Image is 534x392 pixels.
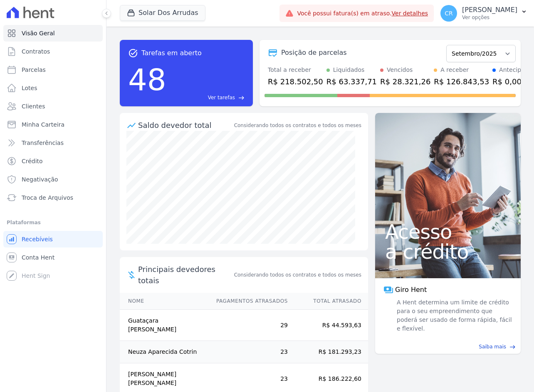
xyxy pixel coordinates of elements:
span: Crédito [22,157,43,165]
div: 48 [128,58,166,101]
div: R$ 0,00 [492,76,532,87]
span: Troca de Arquivos [22,194,73,202]
p: [PERSON_NAME] [462,6,517,14]
a: Clientes [3,98,103,115]
th: Pagamentos Atrasados [208,293,288,310]
a: Lotes [3,80,103,96]
a: Contratos [3,43,103,60]
span: CR [445,10,453,16]
div: Total a receber [268,66,323,74]
a: Troca de Arquivos [3,189,103,206]
span: task_alt [128,48,138,58]
div: Antecipado [499,66,532,74]
div: Vencidos [387,66,413,74]
div: R$ 28.321,26 [380,76,430,87]
span: Clientes [22,102,45,110]
a: Minha Carteira [3,116,103,133]
div: Liquidados [333,66,365,74]
button: Solar Dos Arrudas [120,5,205,21]
a: Transferências [3,135,103,151]
td: 23 [208,341,288,363]
span: Principais devedores totais [138,264,232,286]
span: Você possui fatura(s) em atraso. [297,9,428,18]
span: east [238,95,245,101]
a: Ver tarefas east [170,94,245,101]
span: Saiba mais [479,343,506,350]
a: Ver detalhes [392,10,428,17]
th: Total Atrasado [288,293,368,310]
p: Ver opções [462,14,517,21]
span: Visão Geral [22,29,55,37]
span: A Hent determina um limite de crédito para o seu empreendimento que poderá ser usado de forma ráp... [395,298,512,333]
a: Negativação [3,171,103,188]
a: Crédito [3,153,103,169]
td: R$ 181.293,23 [288,341,368,363]
span: Acesso [385,222,511,242]
td: R$ 44.593,63 [288,310,368,341]
div: Plataformas [7,218,99,228]
div: R$ 218.502,50 [268,76,323,87]
td: Neuza Aparecida Cotrin [120,341,208,363]
a: Visão Geral [3,25,103,42]
span: Recebíveis [22,235,53,243]
span: Minha Carteira [22,120,64,129]
span: Ver tarefas [208,94,235,101]
a: Conta Hent [3,249,103,266]
td: Guataçara [PERSON_NAME] [120,310,208,341]
span: east [509,344,516,350]
div: A receber [440,66,469,74]
div: R$ 63.337,71 [326,76,377,87]
button: CR [PERSON_NAME] Ver opções [434,2,534,25]
span: Tarefas em aberto [141,48,202,58]
span: Contratos [22,47,50,56]
td: 29 [208,310,288,341]
span: Parcelas [22,66,46,74]
div: Considerando todos os contratos e todos os meses [234,122,361,129]
a: Parcelas [3,61,103,78]
span: a crédito [385,242,511,262]
div: Posição de parcelas [281,48,347,58]
a: Saiba mais east [380,343,516,350]
th: Nome [120,293,208,310]
span: Conta Hent [22,253,54,262]
span: Considerando todos os contratos e todos os meses [234,271,361,279]
div: R$ 126.843,53 [434,76,489,87]
a: Recebíveis [3,231,103,247]
span: Transferências [22,139,64,147]
span: Giro Hent [395,285,427,295]
div: Saldo devedor total [138,120,232,131]
span: Lotes [22,84,37,92]
span: Negativação [22,175,58,184]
